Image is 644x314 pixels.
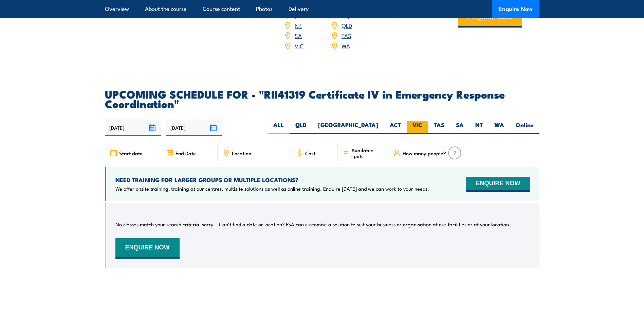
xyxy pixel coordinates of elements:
a: QLD [342,21,352,29]
button: ENQUIRE NOW [458,9,522,28]
label: ACT [384,121,407,134]
span: Location [232,150,251,156]
p: We offer onsite training, training at our centres, multisite solutions as well as online training... [115,185,429,192]
h2: UPCOMING SCHEDULE FOR - "RII41319 Certificate IV in Emergency Response Coordination" [105,89,539,108]
span: Start date [119,150,143,156]
label: WA [489,121,510,134]
span: Cost [305,150,315,156]
span: Available spots [351,147,384,159]
label: QLD [290,121,312,134]
label: SA [450,121,470,134]
label: Online [510,121,539,134]
h4: NEED TRAINING FOR LARGER GROUPS OR MULTIPLE LOCATIONS? [115,176,429,184]
label: TAS [428,121,450,134]
a: VIC [295,41,303,50]
p: Can’t find a date or location? FSA can customise a solution to suit your business or organisation... [219,221,511,228]
label: VIC [407,121,428,134]
a: TAS [342,31,351,39]
button: ENQUIRE NOW [466,177,530,192]
label: [GEOGRAPHIC_DATA] [312,121,384,134]
span: How many people? [403,150,446,156]
button: ENQUIRE NOW [115,238,180,259]
input: To date [166,119,222,136]
label: ALL [268,121,290,134]
label: NT [470,121,489,134]
p: No classes match your search criteria, sorry. [115,221,215,228]
a: SA [295,31,302,39]
span: End Date [176,150,196,156]
input: From date [105,119,161,136]
a: WA [342,41,350,50]
a: NT [295,21,302,29]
